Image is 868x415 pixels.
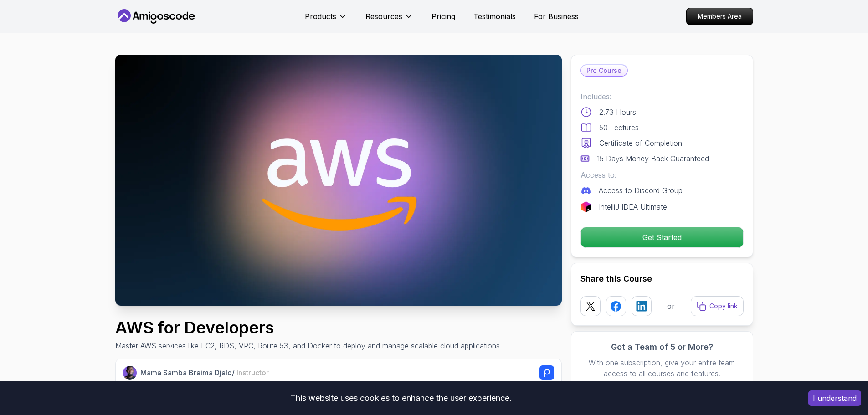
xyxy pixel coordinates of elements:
[365,11,413,29] button: Resources
[599,107,636,118] p: 2.73 Hours
[597,153,709,164] p: 15 Days Money Back Guaranteed
[123,366,137,380] img: Nelson Djalo
[7,388,795,408] div: This website uses cookies to enhance the user experience.
[236,368,269,377] span: Instructor
[599,122,639,133] p: 50 Lectures
[580,169,744,180] p: Access to:
[599,185,683,196] p: Access to Discord Group
[305,11,336,22] p: Products
[580,272,744,285] h2: Share this Course
[687,8,753,25] p: Members Area
[365,11,402,22] p: Resources
[709,302,738,311] p: Copy link
[808,390,861,406] button: Accept cookies
[691,296,744,316] button: Copy link
[580,357,744,379] p: With one subscription, give your entire team access to all courses and features.
[581,227,743,247] p: Get Started
[431,11,455,22] a: Pricing
[667,301,675,312] p: or
[473,11,516,22] a: Testimonials
[115,340,502,351] p: Master AWS services like EC2, RDS, VPC, Route 53, and Docker to deploy and manage scalable cloud ...
[581,65,627,76] p: Pro Course
[305,11,347,29] button: Products
[140,367,269,378] p: Mama Samba Braima Djalo /
[599,138,682,149] p: Certificate of Completion
[115,55,562,306] img: aws-for-developers_thumbnail
[580,91,744,102] p: Includes:
[580,341,744,354] h3: Got a Team of 5 or More?
[534,11,579,22] a: For Business
[580,201,591,212] img: jetbrains logo
[686,8,753,25] a: Members Area
[580,227,744,248] button: Get Started
[115,318,502,337] h1: AWS for Developers
[599,201,667,212] p: IntelliJ IDEA Ultimate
